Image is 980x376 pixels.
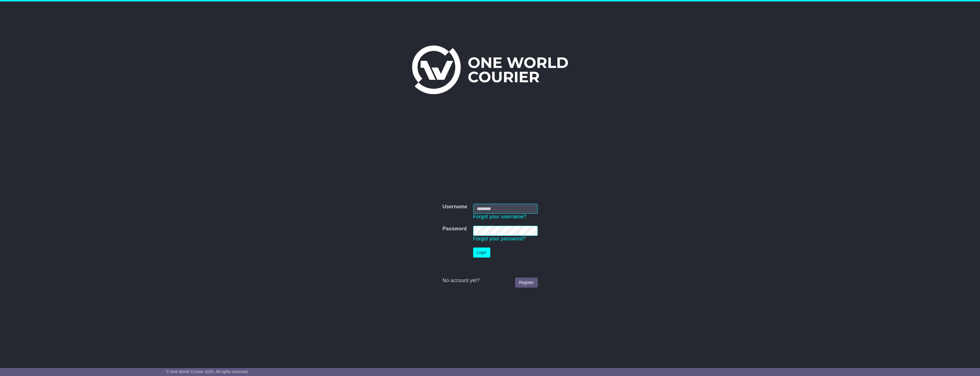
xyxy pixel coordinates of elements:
label: Password [442,226,467,232]
a: Forgot your username? [473,214,527,219]
span: © One World Courier 2025. All rights reserved. [166,369,249,374]
img: One World [412,45,568,94]
label: Username [442,204,467,210]
button: Login [473,248,490,258]
div: No account yet? [442,278,537,284]
a: Register [515,278,537,288]
a: Forgot your password? [473,236,526,242]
